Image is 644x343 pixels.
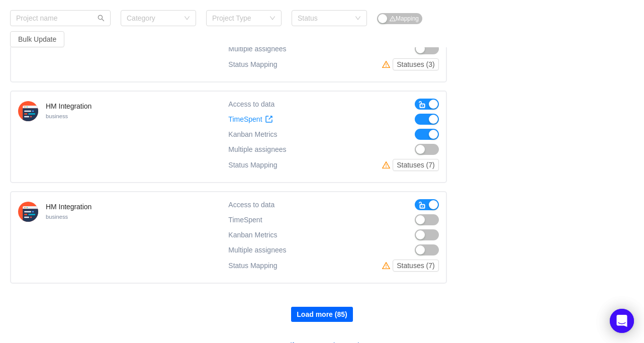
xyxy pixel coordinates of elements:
[46,202,91,212] h4: HM Integration
[212,13,264,23] div: Project Type
[228,99,274,110] div: Access to data
[393,260,438,272] button: Statuses (7)
[228,199,274,210] div: Access to data
[18,101,38,121] img: 10404
[98,15,105,22] i: icon: search
[228,216,262,224] span: TimeSpent
[269,15,275,22] i: icon: down
[127,13,179,23] div: Category
[228,260,277,272] div: Status Mapping
[382,161,393,169] i: icon: warning
[390,16,396,22] i: icon: warning
[228,159,277,171] div: Status Mapping
[228,145,286,154] span: Multiple assignees
[355,15,361,22] i: icon: down
[393,159,438,171] button: Statuses (7)
[184,15,190,22] i: icon: down
[46,113,68,119] small: business
[228,115,272,124] a: TimeSpent
[228,130,277,138] span: Kanban Metrics
[382,60,393,68] i: icon: warning
[10,31,64,47] button: Bulk Update
[228,115,262,124] span: TimeSpent
[291,307,352,322] button: Load more (85)
[46,214,68,220] small: business
[228,246,286,254] span: Multiple assignees
[393,58,438,70] button: Statuses (3)
[228,58,277,70] div: Status Mapping
[10,10,111,26] input: Project name
[390,15,419,22] span: Mapping
[382,262,393,270] i: icon: warning
[228,45,286,53] span: Multiple assignees
[610,309,634,333] div: Open Intercom Messenger
[18,202,38,222] img: 10404
[46,101,91,111] h4: HM Integration
[228,231,277,239] span: Kanban Metrics
[298,13,350,23] div: Status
